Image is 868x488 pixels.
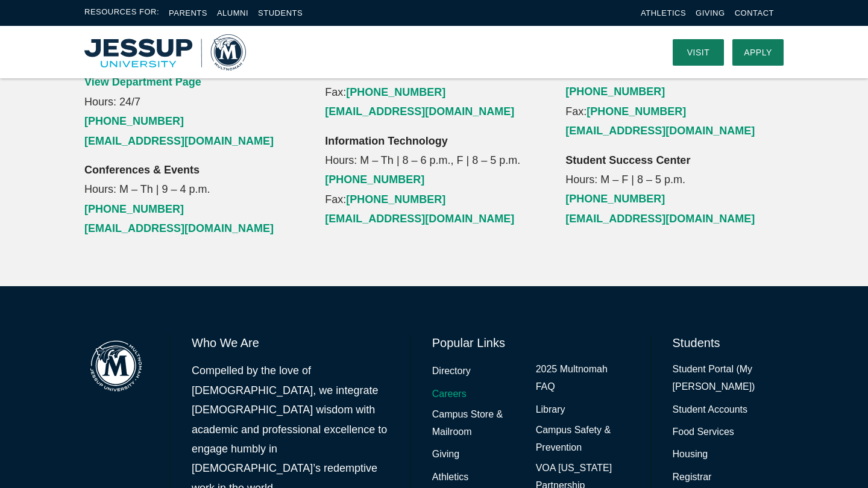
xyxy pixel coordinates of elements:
a: Careers [432,386,467,403]
h6: Popular Links [432,334,629,351]
a: Giving [432,446,459,463]
a: Directory [432,363,471,380]
a: View Department Page [84,76,201,88]
a: Contact [735,8,774,17]
a: Campus Store & Mailroom [432,406,525,441]
a: Alumni [217,8,248,17]
a: Registrar [673,469,712,486]
a: Campus Safety & Prevention [536,422,629,457]
a: [EMAIL_ADDRESS][DOMAIN_NAME] [325,105,514,117]
a: [PHONE_NUMBER] [325,174,424,186]
span: Resources For: [84,6,159,20]
p: Hours: M – Th | 9 – 4 p.m. [84,160,303,239]
h6: Students [673,334,784,351]
strong: Student Success Center [565,154,690,166]
a: [PHONE_NUMBER] [587,105,686,117]
a: Visit [673,39,724,66]
p: Hours: M – Th | 8 – 6 p.m., F | 8 – 5 p.m. Fax: [325,131,543,229]
strong: Information Technology [325,135,448,147]
a: [PHONE_NUMBER] [346,193,445,205]
a: [EMAIL_ADDRESS][DOMAIN_NAME] [84,135,274,147]
a: Apply [732,39,784,66]
a: Students [258,8,303,17]
a: Student Portal (My [PERSON_NAME]) [673,361,784,396]
a: Giving [696,8,725,17]
a: [PHONE_NUMBER] [84,203,184,215]
a: [EMAIL_ADDRESS][DOMAIN_NAME] [325,213,514,225]
a: Parents [169,8,207,17]
a: [EMAIL_ADDRESS][DOMAIN_NAME] [565,125,755,137]
img: Multnomah University Logo [84,34,246,70]
p: Hours: M – F | 8 – 5 p.m. [565,151,784,229]
a: [PHONE_NUMBER] [84,115,184,127]
a: [PHONE_NUMBER] [565,193,665,205]
a: Student Accounts [673,401,748,419]
a: Library [536,401,565,419]
a: Home [84,34,246,70]
a: Food Services [673,424,734,441]
a: [EMAIL_ADDRESS][DOMAIN_NAME] [84,222,274,234]
a: [PHONE_NUMBER] [565,86,665,98]
a: 2025 Multnomah FAQ [536,361,629,396]
strong: Conferences & Events [84,164,200,176]
img: Multnomah Campus of Jessup University logo [84,334,148,398]
a: Athletics [641,8,686,17]
p: Hours: M – F | 8 – 5 p.m. Fax: [565,43,784,141]
p: Hours: 24/7 [84,53,303,151]
a: [EMAIL_ADDRESS][DOMAIN_NAME] [565,213,755,225]
a: Housing [673,446,708,463]
a: Athletics [432,469,468,486]
a: [PHONE_NUMBER] [346,86,445,98]
h6: Who We Are [192,334,388,351]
